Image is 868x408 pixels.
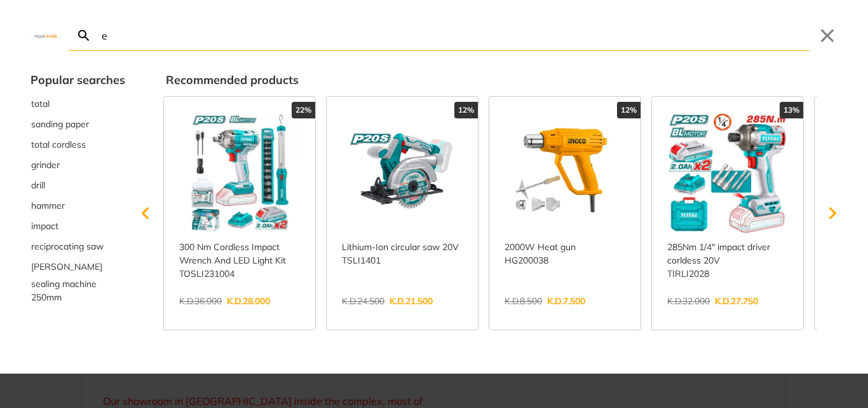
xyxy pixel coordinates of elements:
div: 22% [292,102,315,118]
button: Close [817,25,837,46]
span: sanding paper [31,118,89,131]
div: 12% [617,102,641,118]
input: Search… [99,20,810,50]
div: Suggestion: allen [31,257,125,277]
button: Select suggestion: total [31,94,125,114]
div: Suggestion: total cordless [31,134,125,155]
svg: Scroll left [133,200,158,226]
div: Suggestion: sanding paper [31,114,125,134]
span: total cordless [31,138,86,151]
span: reciprocating saw [31,240,104,253]
div: 12% [454,102,478,118]
span: total [31,97,50,111]
span: grinder [31,158,60,172]
div: Suggestion: drill [31,175,125,195]
button: Select suggestion: hammer [31,195,125,216]
span: [PERSON_NAME] [31,260,102,274]
button: Select suggestion: total cordless [31,134,125,155]
div: Suggestion: total [31,94,125,114]
div: 13% [780,102,803,118]
span: drill [31,179,45,192]
button: Select suggestion: sealing machine 250mm [31,277,125,305]
button: Select suggestion: sanding paper [31,114,125,134]
button: Select suggestion: allen [31,257,125,277]
div: Suggestion: grinder [31,155,125,175]
button: Select suggestion: grinder [31,155,125,175]
svg: Search [76,28,92,43]
button: Select suggestion: drill [31,175,125,195]
span: sealing machine 250mm [31,278,125,304]
div: Suggestion: impact [31,216,125,236]
span: hammer [31,199,65,213]
div: Recommended products [166,71,837,88]
div: Popular searches [31,71,125,88]
div: Suggestion: hammer [31,195,125,216]
svg: Scroll right [820,200,845,226]
div: Suggestion: sealing machine 250mm [31,277,125,305]
button: Select suggestion: reciprocating saw [31,236,125,257]
button: Select suggestion: impact [31,216,125,236]
span: impact [31,220,58,233]
div: Suggestion: reciprocating saw [31,236,125,257]
img: Close [31,32,61,38]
